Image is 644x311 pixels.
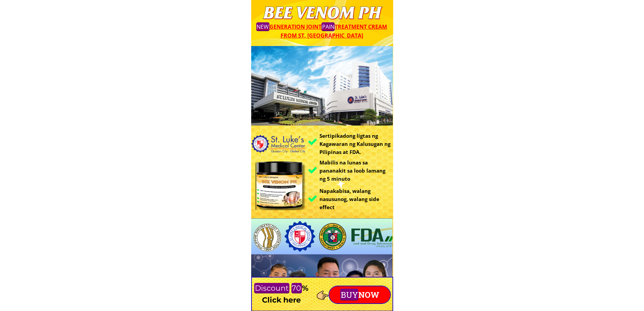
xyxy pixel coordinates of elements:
mark: BUY [340,289,358,301]
h3: Mabilis na lunas sa pananakit sa loob lamang ng 5 minuto [319,158,391,183]
h3: Napakabisa, walang nasusunog, walang side effect [319,187,393,211]
mark: Discount [254,283,289,293]
p: NOW [329,286,390,303]
h3: Sertipikadong ligtas ng Kagawaran ng Kalusugan ng Pilipinas at FDA. [319,132,395,156]
span: generation joint treatment cream from St. [GEOGRAPHIC_DATA] [256,22,387,39]
h3: % Click here [251,282,312,306]
mark: 70 [291,283,302,293]
mark: New [256,22,269,31]
mark: pain [321,22,335,31]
